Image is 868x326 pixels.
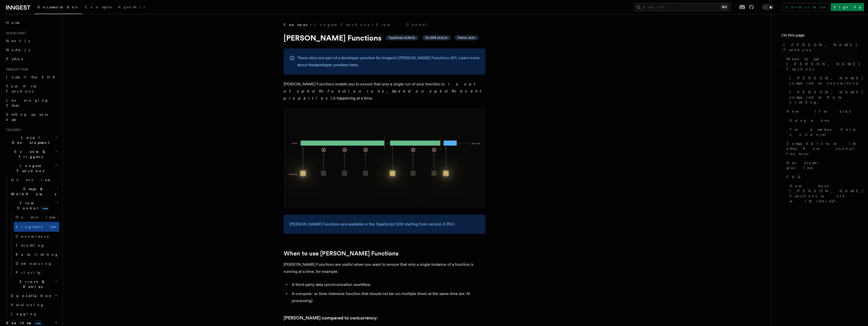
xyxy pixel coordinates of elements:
em: or a set of specific function runs, based on specific event properties [284,82,483,101]
li: A compute- or time-intensive function that should not be run multiple times at the same time (ex:... [290,290,485,304]
span: Priority [16,271,41,275]
a: Using a key [788,116,858,125]
button: Cancellation [9,291,59,300]
a: Next.js [4,36,59,45]
span: Singleton [16,225,44,229]
span: TypeScript v3.39.0+ [389,36,415,40]
span: Errors & Retries [9,279,55,289]
a: Sign Up [831,3,864,11]
span: Steps & Workflows [9,186,56,197]
a: Logging [9,309,59,318]
span: Realtime [4,320,42,325]
button: Errors & Retries [9,277,59,291]
a: Python [4,54,59,63]
a: FAQ [784,172,858,181]
a: [PERSON_NAME] Functions [781,40,858,54]
button: Inngest Functions [4,161,59,175]
span: Two modes: Skip vs Cancel [790,127,858,137]
p: [PERSON_NAME] Functions are useful when you want to ensure that only a single instance of a funct... [284,261,485,275]
a: [PERSON_NAME] compared to Rate Limiting: [788,88,858,107]
span: Node.js [6,48,30,52]
span: Next.js [6,39,30,43]
kbd: ⌘K [721,5,728,10]
a: How does [PERSON_NAME] Functions work with retries? [788,181,858,206]
div: Flow Controlnew [9,213,59,277]
button: Toggle dark mode [762,4,774,10]
li: A third-party data synchronization workflow [290,281,485,288]
span: AgentKit [118,5,145,9]
span: Versioning [11,303,44,307]
span: Overview [11,178,63,182]
span: Compatibility with other flow control features [786,141,858,156]
span: new [34,320,42,326]
a: Singletonnew [14,222,59,232]
span: Go SDK v0.12.0+ [425,36,448,40]
span: Local Development [4,135,55,145]
a: [PERSON_NAME] compared to concurrency: [788,74,858,88]
span: new [41,206,49,211]
img: Singleton Functions only process one run at a time. [284,108,485,209]
span: Setting up your app [6,112,49,121]
button: Steps & Workflows [9,184,59,199]
span: Cancellation [9,293,52,298]
a: Setting up your app [4,110,59,124]
a: How it works [784,107,858,116]
span: Features [284,22,307,27]
a: Overview [14,213,59,222]
a: Inngest Functions [314,22,369,27]
span: Quick start [4,31,26,35]
span: Logging [11,312,37,316]
a: [PERSON_NAME] compared to concurrency: [284,314,378,321]
a: Developer preview [784,158,858,172]
a: Two modes: Skip vs Cancel [788,125,858,139]
span: Python v0.5+ [458,36,475,40]
button: Flow Controlnew [9,199,59,213]
span: Leveraging Steps [6,98,49,107]
a: Documentation [34,2,82,14]
span: When to use [PERSON_NAME] Functions [786,56,860,72]
a: When to use [PERSON_NAME] Functions [284,250,398,257]
button: Events & Triggers [4,147,59,161]
span: How it works [786,109,851,114]
h1: [PERSON_NAME] Functions [284,33,485,42]
span: Throttling [16,243,45,247]
a: Overview [9,175,59,184]
span: Inngest Functions [4,163,55,173]
span: [PERSON_NAME] Functions [783,42,858,52]
span: Inngest tour [4,68,28,72]
span: Install the SDK [6,75,58,79]
a: Examples [82,2,115,14]
span: How does [PERSON_NAME] Functions work with retries? [790,183,863,204]
a: Rate limiting [14,250,59,259]
div: Inngest Functions [4,175,59,318]
span: [PERSON_NAME] compared to concurrency: [790,76,863,86]
span: Debouncing [16,262,52,266]
span: Events & Triggers [4,149,55,159]
a: Compatibility with other flow control features [784,139,858,158]
span: Flow Control [9,201,56,211]
a: When to use [PERSON_NAME] Functions [784,54,858,74]
span: Examples [85,5,112,9]
a: Priority [14,268,59,277]
span: new [49,224,57,230]
a: Concurrency [14,232,59,241]
span: FAQ [786,174,803,179]
p: [PERSON_NAME] Functions enable you to ensure that only a single run of your function ( ) is happe... [284,81,485,102]
p: These docs are part of a developer preview for Inngest's [PERSON_NAME] Functions API. Learn more ... [297,54,479,69]
span: Python [6,57,24,61]
a: Throttling [14,241,59,250]
a: Flow Control [376,22,428,27]
span: Concurrency [16,234,49,238]
a: Install the SDK [4,73,59,82]
span: Developer preview [786,160,858,170]
a: Node.js [4,45,59,54]
a: Versioning [9,300,59,309]
button: Local Development [4,133,59,147]
span: Rate limiting [16,252,59,256]
span: [PERSON_NAME] compared to Rate Limiting: [790,90,863,105]
span: Features [4,128,21,132]
p: [PERSON_NAME] Functions are available in the TypeScript SDK starting from version 3.39.0. [290,221,479,228]
span: Your first Functions [6,84,36,93]
a: Debouncing [14,259,59,268]
a: AgentKit [115,2,148,14]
